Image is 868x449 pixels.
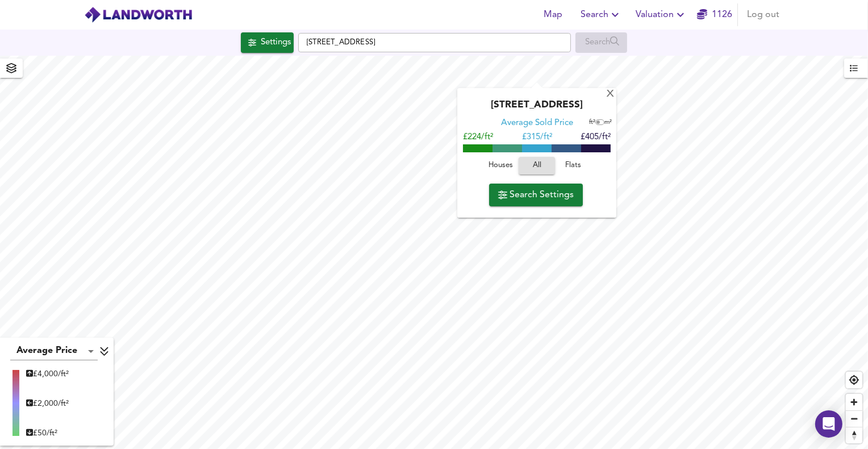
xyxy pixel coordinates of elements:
div: Click to configure Search Settings [241,32,294,53]
div: Enable a Source before running a Search [575,32,627,53]
button: Find my location [846,372,862,388]
div: X [606,89,615,100]
button: Map [535,3,571,26]
button: All [519,157,555,174]
button: Houses [482,157,519,174]
button: Log out [742,3,784,26]
button: Zoom in [846,394,862,410]
span: All [524,159,549,172]
span: Reset bearing to north [846,427,862,443]
div: [STREET_ADDRESS] [463,99,611,118]
button: Search [576,3,627,26]
button: Zoom out [846,410,862,427]
button: 1126 [696,3,733,26]
div: Open Intercom Messenger [815,410,842,438]
button: Settings [241,32,294,53]
span: £224/ft² [463,133,493,142]
div: Average Price [10,342,98,360]
input: Enter a location... [298,33,571,52]
span: Log out [747,7,779,23]
span: £405/ft² [581,133,611,142]
button: Valuation [631,3,692,26]
span: Search Settings [498,187,574,203]
span: ft² [589,119,595,126]
span: Flats [558,159,589,172]
div: Average Sold Price [501,118,573,129]
button: Reset bearing to north [846,427,862,443]
span: Houses [485,159,516,172]
img: logo [84,6,193,23]
div: £ 4,000/ft² [26,368,69,380]
span: Search [581,7,622,23]
span: £ 315/ft² [522,133,552,142]
button: Search Settings [489,184,583,206]
div: £ 2,000/ft² [26,398,69,409]
a: 1126 [697,7,732,23]
span: Valuation [636,7,687,23]
button: Flats [555,157,591,174]
span: m² [604,119,612,126]
div: Settings [261,35,291,50]
span: Map [540,7,567,23]
div: £ 50/ft² [26,427,69,439]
